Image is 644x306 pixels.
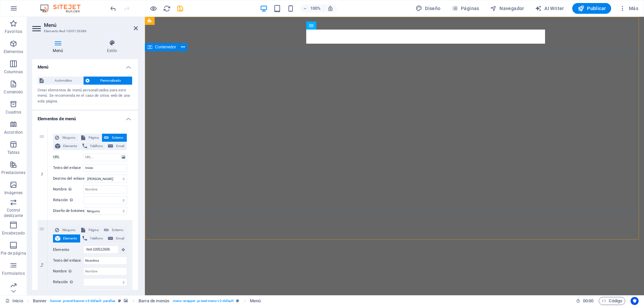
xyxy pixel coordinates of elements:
button: Páginas [449,3,482,14]
span: Externo [111,134,125,142]
div: Diseño (Ctrl+Alt+Y) [413,3,443,14]
h3: Elemento #ed-1005126386 [44,28,124,34]
input: Nombre [83,185,127,193]
span: Email [115,142,125,150]
img: Editor Logo [39,4,89,12]
em: 1 [37,172,47,177]
p: Favoritos [5,29,22,34]
p: Formularios [2,271,24,276]
label: Destino del enlace [53,175,85,183]
button: Email [106,142,127,150]
button: reload [163,4,171,12]
label: Relación [53,196,83,204]
button: Personalizado [84,77,132,85]
label: Diseño de botones [53,289,85,297]
a: Haz clic para cancelar la selección y doble clic para abrir páginas [5,297,23,305]
h4: Menú [32,59,138,71]
p: Cuadros [6,110,21,115]
button: Elemento [53,234,80,243]
button: Automático [38,77,83,85]
button: Publicar [572,3,611,14]
span: Navegador [490,5,524,12]
span: Código [602,297,622,305]
span: Página [87,226,100,234]
span: . menu-wrapper .preset-menu-v2-default [172,297,233,305]
span: Página [87,134,100,142]
p: Accordion [4,130,23,135]
i: Este elemento es un preajuste personalizable [236,299,239,303]
button: 100% [300,4,324,12]
span: Elemento [62,234,78,243]
label: Relación [53,278,83,286]
span: Contenedor [155,45,176,49]
p: Elementos [4,49,23,54]
i: Este elemento es un preajuste personalizable [118,299,121,303]
span: Haz clic para seleccionar y doble clic para editar [139,297,169,305]
span: Automático [46,77,81,85]
input: Nombre [83,267,127,275]
h4: Estilo [86,40,138,54]
p: Columnas [4,69,23,75]
span: Más [619,5,638,12]
button: Código [599,297,625,305]
p: Contenido [4,89,23,95]
span: AI Writer [535,5,564,12]
i: Deshacer: Cambiar elementos de menú (Ctrl+Z) [109,5,117,12]
label: Diseño de botones [53,207,85,215]
label: Nombre [53,267,83,275]
i: Guardar (Ctrl+S) [176,5,184,12]
label: Texto del enlace [53,164,83,172]
button: save [176,4,184,12]
div: Crear elementos de menú personalizados para este menú. Se recomienda en el caso de sitios web de ... [38,88,132,104]
em: 2 [37,262,47,268]
button: Externo [102,226,127,234]
span: Teléfono [89,142,104,150]
button: Diseño [413,3,443,14]
button: Ninguno [53,134,79,142]
label: Nombre [53,185,83,193]
h6: Tiempo de la sesión [576,297,594,305]
input: Ningún elemento seleccionado [83,246,118,254]
span: : [588,298,589,303]
button: Teléfono [80,142,106,150]
h4: Elementos de menú [32,111,138,123]
span: Elemento [62,142,78,150]
span: Ninguno [61,134,77,142]
h6: 100% [310,4,321,12]
p: Tablas [7,150,20,155]
span: . banner .preset-banner-v3-default .parallax [49,297,115,305]
label: Texto del enlace [53,257,83,265]
button: Teléfono [80,234,106,243]
span: 00 00 [583,297,593,305]
span: Ninguno [61,226,77,234]
span: Publicar [578,5,606,12]
button: Página [79,134,102,142]
button: Usercentrics [631,297,639,305]
button: undo [109,4,117,12]
span: Email [115,234,125,243]
h2: Menú [44,22,138,28]
button: Email [106,234,127,243]
input: Texto del enlace... [83,164,127,172]
label: Elemento [53,246,83,254]
span: Páginas [451,5,479,12]
p: Pie de página [1,251,26,256]
span: Banner [33,297,47,305]
nav: breadcrumb [33,297,261,305]
i: Este elemento contiene un fondo [124,299,128,303]
button: Haz clic para salir del modo de previsualización y seguir editando [149,4,157,12]
label: URL [53,153,83,161]
i: Al redimensionar, ajustar el nivel de zoom automáticamente para ajustarse al dispositivo elegido. [327,5,333,11]
button: Elemento [53,142,80,150]
span: Teléfono [89,234,104,243]
button: AI Writer [532,3,567,14]
span: Personalizado [92,77,130,85]
span: Externo [111,226,125,234]
span: Haz clic para seleccionar y doble clic para editar [250,297,261,305]
input: Texto del enlace... [83,257,127,265]
p: Imágenes [4,190,22,195]
button: Navegador [487,3,527,14]
button: Más [616,3,641,14]
h4: Menú [32,40,86,54]
button: Ninguno [53,226,79,234]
